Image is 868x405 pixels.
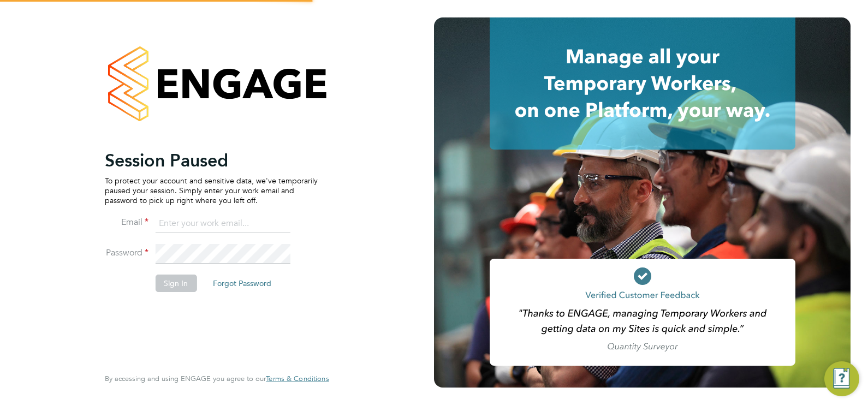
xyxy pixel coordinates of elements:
[105,176,318,206] p: To protect your account and sensitive data, we've temporarily paused your session. Simply enter y...
[204,275,280,292] button: Forgot Password
[105,374,329,383] span: By accessing and using ENGAGE you agree to our
[105,150,318,171] h2: Session Paused
[155,214,290,234] input: Enter your work email...
[824,361,859,396] button: Engage Resource Center
[105,247,148,259] label: Password
[105,217,148,228] label: Email
[155,275,197,292] button: Sign In
[266,374,329,383] a: Terms & Conditions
